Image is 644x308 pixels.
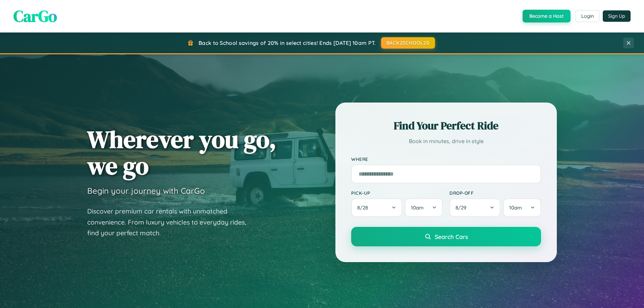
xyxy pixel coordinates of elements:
button: 10am [405,198,443,217]
button: 10am [503,198,541,217]
span: 8 / 29 [455,204,470,211]
button: 8/29 [449,198,500,217]
h2: Find Your Perfect Ride [351,118,541,133]
p: Discover premium car rentals with unmatched convenience. From luxury vehicles to everyday rides, ... [87,206,255,239]
h1: Wherever you go, we go [87,126,276,179]
button: Sign Up [603,10,631,22]
label: Where [351,156,541,162]
span: 10am [509,204,522,211]
button: Search Cars [351,227,541,246]
label: Drop-off [449,190,541,196]
span: Back to School savings of 20% in select cities! Ends [DATE] 10am PT. [199,40,376,46]
button: BACK2SCHOOL20 [381,37,435,49]
button: Become a Host [523,10,571,22]
span: Search Cars [435,233,468,240]
span: CarGo [13,5,57,27]
label: Pick-up [351,190,443,196]
button: Login [576,10,599,22]
h3: Begin your journey with CarGo [87,186,205,196]
button: 8/28 [351,198,402,217]
span: 10am [411,204,424,211]
p: Book in minutes, drive in style [351,136,541,146]
span: 8 / 28 [357,204,371,211]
